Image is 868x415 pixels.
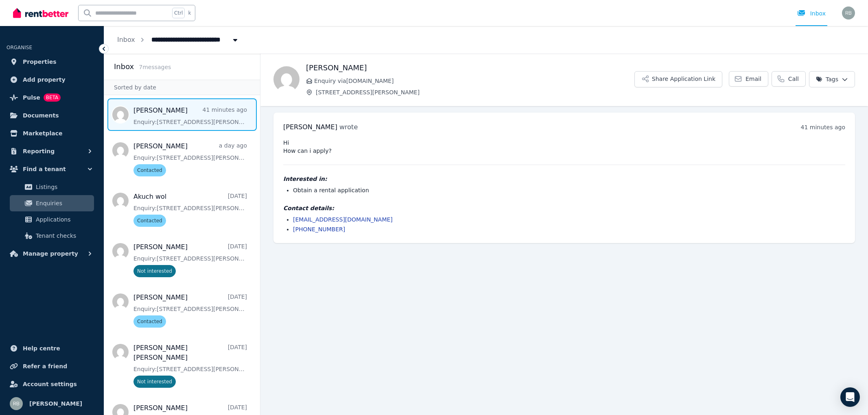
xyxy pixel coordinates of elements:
[23,146,55,156] span: Reporting
[7,125,97,141] a: Marketplace
[314,77,634,85] span: Enquiry via [DOMAIN_NAME]
[133,106,247,126] a: [PERSON_NAME]41 minutes agoEnquiry:[STREET_ADDRESS][PERSON_NAME].
[293,216,393,223] a: [EMAIL_ADDRESS][DOMAIN_NAME]
[809,71,855,87] button: Tags
[23,75,66,85] span: Add property
[7,143,97,159] button: Reporting
[188,10,191,16] span: k
[7,54,97,70] a: Properties
[729,71,768,87] a: Email
[133,343,247,388] a: [PERSON_NAME] [PERSON_NAME][DATE]Enquiry:[STREET_ADDRESS][PERSON_NAME].Not interested
[7,246,97,262] button: Manage property
[339,123,358,131] span: wrote
[283,175,845,183] h4: Interested in:
[634,71,722,87] button: Share Application Link
[36,198,91,208] span: Enquiries
[797,9,826,17] div: Inbox
[10,179,94,195] a: Listings
[104,26,252,54] nav: Breadcrumb
[10,211,94,228] a: Applications
[23,379,77,389] span: Account settings
[23,164,66,174] span: Find a tenant
[746,75,761,83] span: Email
[139,64,171,70] span: 7 message s
[172,8,185,18] span: Ctrl
[283,204,845,212] h4: Contact details:
[23,57,57,67] span: Properties
[840,387,860,407] div: Open Intercom Messenger
[44,93,61,102] span: BETA
[29,399,82,408] span: [PERSON_NAME]
[293,226,345,232] a: [PHONE_NUMBER]
[7,89,97,106] a: PulseBETA
[23,361,67,371] span: Refer a friend
[316,88,634,96] span: [STREET_ADDRESS][PERSON_NAME]
[36,231,91,241] span: Tenant checks
[104,80,260,95] div: Sorted by date
[7,376,97,392] a: Account settings
[283,123,337,131] span: [PERSON_NAME]
[788,75,799,83] span: Call
[283,139,845,155] pre: Hi How can i apply?
[816,75,838,83] span: Tags
[23,128,62,138] span: Marketplace
[306,62,634,74] h1: [PERSON_NAME]
[13,7,68,19] img: RentBetter
[36,182,91,192] span: Listings
[133,141,247,176] a: [PERSON_NAME]a day agoEnquiry:[STREET_ADDRESS][PERSON_NAME].Contacted
[842,7,855,20] img: Ravi Beniwal
[293,186,845,194] li: Obtain a rental application
[7,358,97,374] a: Refer a friend
[133,242,247,277] a: [PERSON_NAME][DATE]Enquiry:[STREET_ADDRESS][PERSON_NAME].Not interested
[36,215,91,224] span: Applications
[10,195,94,211] a: Enquiries
[23,93,40,102] span: Pulse
[7,161,97,177] button: Find a tenant
[23,249,78,259] span: Manage property
[7,340,97,356] a: Help centre
[273,66,300,92] img: Mel
[114,61,134,72] h2: Inbox
[10,228,94,244] a: Tenant checks
[117,36,135,43] a: Inbox
[7,45,32,50] span: ORGANISE
[23,111,59,120] span: Documents
[133,293,247,328] a: [PERSON_NAME][DATE]Enquiry:[STREET_ADDRESS][PERSON_NAME].Contacted
[772,71,806,87] a: Call
[801,124,845,130] time: 41 minutes ago
[7,107,97,124] a: Documents
[10,397,23,410] img: Ravi Beniwal
[7,72,97,88] a: Add property
[23,343,60,353] span: Help centre
[133,192,247,227] a: Akuch wol[DATE]Enquiry:[STREET_ADDRESS][PERSON_NAME].Contacted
